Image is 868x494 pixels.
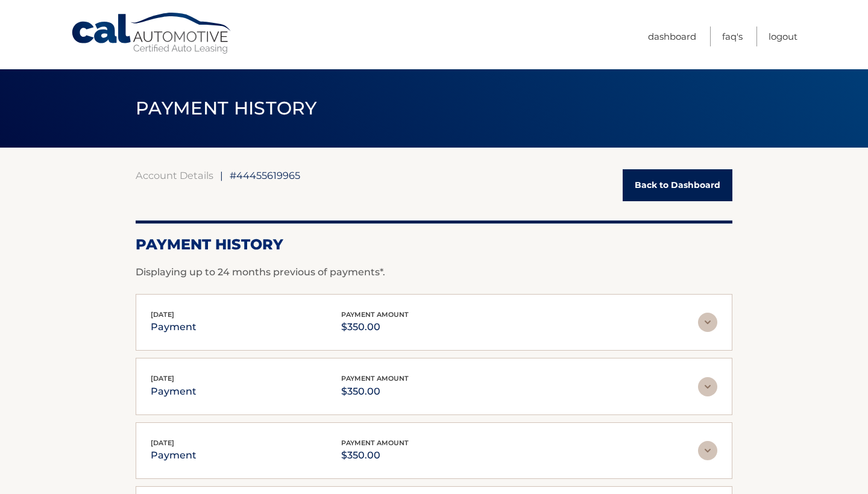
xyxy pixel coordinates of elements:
span: [DATE] [151,374,174,383]
img: accordion-rest.svg [698,377,717,396]
span: [DATE] [151,439,174,447]
a: Account Details [136,169,213,181]
p: payment [151,447,197,464]
a: Dashboard [648,27,696,46]
p: $350.00 [341,319,409,336]
span: #44455619965 [230,169,300,181]
h2: Payment History [136,236,732,254]
span: PAYMENT HISTORY [136,97,317,119]
a: Logout [769,27,797,46]
p: $350.00 [341,383,409,400]
img: accordion-rest.svg [698,441,717,460]
span: | [220,169,223,181]
a: Cal Automotive [71,12,233,55]
span: payment amount [341,439,409,447]
p: Displaying up to 24 months previous of payments*. [136,265,732,280]
p: $350.00 [341,447,409,464]
p: payment [151,319,197,336]
span: [DATE] [151,310,174,319]
a: Back to Dashboard [623,169,732,201]
span: payment amount [341,310,409,319]
img: accordion-rest.svg [698,313,717,332]
span: payment amount [341,374,409,383]
p: payment [151,383,197,400]
a: FAQ's [722,27,743,46]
